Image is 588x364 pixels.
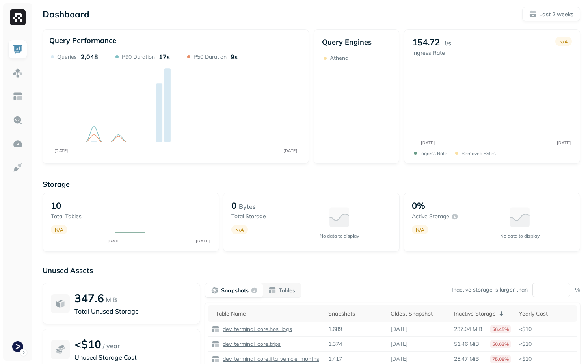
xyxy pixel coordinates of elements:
p: Query Performance [49,36,116,45]
p: / year [103,341,120,351]
p: dev_terminal_core.hos_logs [221,325,292,333]
p: 56.45% [490,325,511,333]
p: Inactive storage is larger than [452,286,528,293]
p: 75.08% [490,355,511,363]
img: Terminal Dev [12,341,23,352]
tspan: [DATE] [283,148,297,153]
p: 25.47 MiB [454,355,479,363]
p: MiB [106,295,117,305]
img: Asset Explorer [13,91,23,102]
img: table [212,340,220,348]
p: Ingress Rate [420,150,447,156]
p: 9s [231,53,238,61]
p: 51.46 MiB [454,340,479,348]
p: No data to display [320,233,359,239]
p: <$10 [519,355,573,363]
p: Total storage [231,213,287,220]
p: 154.72 [412,37,440,48]
p: P90 Duration [122,53,155,61]
p: N/A [416,227,424,233]
p: 2,048 [81,53,98,61]
p: 17s [159,53,170,61]
img: Dashboard [13,44,23,54]
img: Optimization [13,139,23,149]
p: P50 Duration [194,53,227,61]
div: Snapshots [328,309,383,318]
p: [DATE] [391,355,408,363]
p: Storage [43,180,580,189]
p: <$10 [519,340,573,348]
p: 10 [51,200,61,211]
p: [DATE] [391,325,408,333]
tspan: [DATE] [196,238,210,243]
tspan: [DATE] [421,140,435,145]
p: Unused Storage Cost [74,353,192,362]
p: Unused Assets [43,266,580,275]
p: Tables [279,287,295,294]
p: 347.6 [74,291,104,305]
p: Athena [330,54,348,62]
div: Oldest Snapshot [391,309,446,318]
img: table [212,325,220,333]
p: dev_terminal_core.ifta_vehicle_months [221,355,319,363]
p: Queries [57,53,77,61]
p: 1,417 [328,355,342,363]
p: Last 2 weeks [539,11,573,18]
p: N/A [559,39,568,45]
p: Total Unused Storage [74,306,192,316]
p: Bytes [239,202,256,211]
p: Removed bytes [461,150,496,156]
a: dev_terminal_core.hos_logs [220,325,292,333]
p: Total tables [51,213,107,220]
p: B/s [442,38,451,48]
img: Ryft [10,9,26,25]
p: Snapshots [221,287,249,294]
p: [DATE] [391,340,408,348]
p: No data to display [500,233,540,239]
p: % [575,286,580,293]
p: 1,689 [328,325,342,333]
tspan: [DATE] [54,148,68,153]
a: dev_terminal_core.trips [220,340,281,348]
img: table [212,355,220,363]
p: 237.04 MiB [454,325,482,333]
p: 50.63% [490,340,511,348]
a: dev_terminal_core.ifta_vehicle_months [220,355,319,363]
p: 1,374 [328,340,342,348]
div: Table Name [216,309,320,318]
tspan: [DATE] [108,238,122,243]
button: Last 2 weeks [522,7,580,21]
p: dev_terminal_core.trips [221,340,281,348]
p: Inactive Storage [454,310,496,318]
p: N/A [235,227,244,233]
img: Assets [13,68,23,78]
img: Query Explorer [13,115,23,125]
tspan: [DATE] [557,140,571,145]
img: Integrations [13,162,23,173]
p: Active storage [412,213,449,220]
div: Yearly Cost [519,309,573,318]
p: N/A [55,227,63,233]
p: 0 [231,200,236,211]
p: <$10 [519,325,573,333]
p: Query Engines [322,37,391,46]
p: Ingress Rate [412,49,451,57]
p: Dashboard [43,9,89,20]
p: <$10 [74,337,101,351]
p: 0% [412,200,425,211]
